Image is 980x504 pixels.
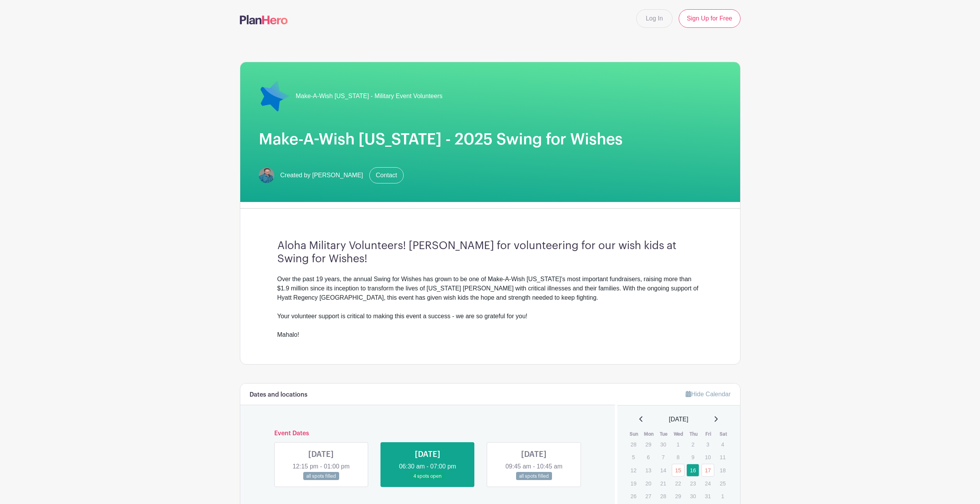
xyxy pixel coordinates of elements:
[679,9,740,28] a: Sign Up for Free
[701,477,714,489] p: 24
[686,391,730,397] a: Hide Calendar
[671,430,686,438] th: Wed
[669,415,688,424] span: [DATE]
[672,438,684,450] p: 1
[701,490,714,502] p: 31
[642,430,657,438] th: Mon
[642,438,655,450] p: 29
[672,464,684,477] a: 15
[627,430,642,438] th: Sun
[369,167,404,183] a: Contact
[701,451,714,463] p: 10
[627,438,640,450] p: 28
[657,477,669,489] p: 21
[296,92,443,101] span: Make-A-Wish [US_STATE] - Military Event Volunteers
[642,490,655,502] p: 27
[686,451,699,463] p: 9
[716,438,729,450] p: 4
[686,464,699,477] a: 16
[657,451,669,463] p: 7
[642,451,655,463] p: 6
[240,15,288,24] img: logo-507f7623f17ff9eddc593b1ce0a138ce2505c220e1c5a4e2b4648c50719b7d32.svg
[657,490,669,502] p: 28
[701,430,716,438] th: Fri
[686,477,699,489] p: 23
[686,430,701,438] th: Thu
[627,490,640,502] p: 26
[259,81,290,112] img: 18-blue-star-png-image.png
[268,430,588,437] h6: Event Dates
[627,464,640,476] p: 12
[642,477,655,489] p: 20
[656,430,671,438] th: Tue
[259,130,722,149] h1: Make-A-Wish [US_STATE] - 2025 Swing for Wishes
[701,438,714,450] p: 3
[277,275,703,339] div: Over the past 19 years, the annual Swing for Wishes has grown to be one of Make-A-Wish [US_STATE]...
[716,430,731,438] th: Sat
[657,464,669,476] p: 14
[259,168,274,183] img: will_phelps-312x214.jpg
[716,464,729,476] p: 18
[280,171,363,180] span: Created by [PERSON_NAME]
[642,464,655,476] p: 13
[686,490,699,502] p: 30
[686,438,699,450] p: 2
[657,438,669,450] p: 30
[636,9,673,28] a: Log In
[277,239,703,265] h3: Aloha Military Volunteers! [PERSON_NAME] for volunteering for our wish kids at Swing for Wishes!
[672,477,684,489] p: 22
[672,451,684,463] p: 8
[716,477,729,489] p: 25
[627,451,640,463] p: 5
[627,477,640,489] p: 19
[716,490,729,502] p: 1
[250,391,307,399] h6: Dates and locations
[701,464,714,477] a: 17
[672,490,684,502] p: 29
[716,451,729,463] p: 11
